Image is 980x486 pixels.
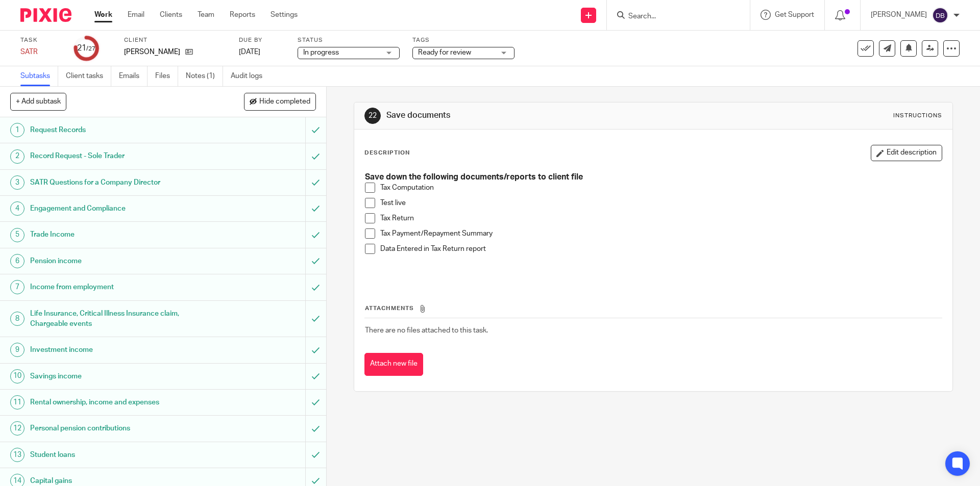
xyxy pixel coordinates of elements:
p: [PERSON_NAME] [871,10,927,20]
div: 9 [10,343,24,357]
a: Files [155,66,178,86]
label: Task [20,36,61,44]
a: Reports [230,10,255,20]
img: svg%3E [932,7,948,23]
span: In progress [303,49,339,56]
h1: Engagement and Compliance [30,201,207,216]
div: 7 [10,280,24,294]
span: There are no files attached to this task. [365,327,488,334]
h1: Request Records [30,122,207,138]
small: /27 [86,46,95,52]
div: 6 [10,254,24,268]
div: 21 [77,42,95,54]
div: 4 [10,201,24,216]
button: + Add subtask [10,93,66,110]
label: Client [124,36,226,44]
div: 3 [10,175,24,190]
div: 22 [364,108,381,124]
a: Work [94,10,112,20]
strong: Save down the following documents/reports to client file [365,173,583,181]
input: Search [627,12,719,21]
a: Audit logs [231,66,270,86]
a: Team [198,10,214,20]
h1: Student loans [30,447,207,463]
h1: Investment income [30,342,207,357]
button: Hide completed [244,93,316,110]
span: Hide completed [259,98,310,106]
p: Data Entered in Tax Return report [380,244,941,254]
a: Settings [271,10,298,20]
div: 10 [10,369,24,383]
h1: Rental ownership, income and expenses [30,395,207,410]
h1: SATR Questions for a Company Director [30,175,207,190]
label: Due by [239,36,285,44]
p: Test live [380,198,941,208]
h1: Savings income [30,369,207,384]
label: Status [298,36,400,44]
a: Notes (1) [186,66,223,86]
h1: Trade Income [30,227,207,242]
span: [DATE] [239,48,260,56]
div: SATR [20,47,61,57]
h1: Income from employment [30,279,207,295]
div: 1 [10,123,24,137]
p: [PERSON_NAME] [124,47,180,57]
span: Ready for review [418,49,471,56]
label: Tags [412,36,514,44]
span: Get Support [775,11,814,18]
div: 2 [10,149,24,164]
span: Attachments [365,305,414,311]
a: Client tasks [66,66,111,86]
button: Attach new file [364,353,423,376]
img: Pixie [20,8,71,22]
p: Description [364,149,410,157]
h1: Personal pension contributions [30,421,207,436]
div: 5 [10,228,24,242]
a: Clients [160,10,182,20]
p: Tax Computation [380,183,941,193]
a: Subtasks [20,66,58,86]
div: 11 [10,395,24,410]
h1: Record Request - Sole Trader [30,148,207,164]
div: 13 [10,448,24,462]
p: Tax Return [380,213,941,223]
a: Email [128,10,144,20]
h1: Pension income [30,253,207,269]
h1: Life Insurance, Critical Illness Insurance claim, Chargeable events [30,306,207,332]
button: Edit description [871,145,942,161]
div: 8 [10,312,24,326]
h1: Save documents [386,110,675,121]
div: Instructions [893,112,942,120]
div: 12 [10,421,24,436]
p: Tax Payment/Repayment Summary [380,228,941,239]
a: Emails [119,66,148,86]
